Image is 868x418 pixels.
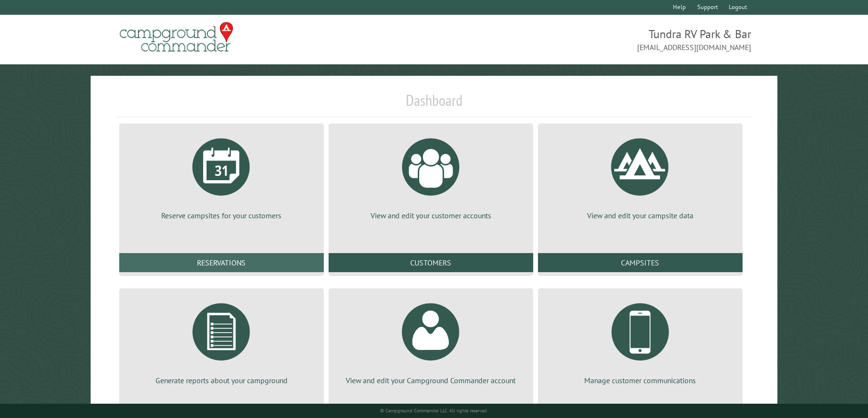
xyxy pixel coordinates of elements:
small: © Campground Commander LLC. All rights reserved. [380,408,488,414]
a: Reserve campsites for your customers [131,131,312,221]
a: Generate reports about your campground [131,296,312,386]
a: Campsites [538,253,743,272]
h1: Dashboard [117,91,752,117]
p: View and edit your Campground Commander account [340,375,522,386]
p: Manage customer communications [549,375,731,386]
a: View and edit your campsite data [549,131,731,221]
a: Manage customer communications [549,296,731,386]
p: View and edit your customer accounts [340,210,522,221]
a: View and edit your Campground Commander account [340,296,522,386]
img: Campground Commander [117,19,236,56]
p: Reserve campsites for your customers [131,210,312,221]
a: Customers [329,253,533,272]
a: Reservations [119,253,324,272]
p: Generate reports about your campground [131,375,312,386]
span: Tundra RV Park & Bar [EMAIL_ADDRESS][DOMAIN_NAME] [434,26,751,53]
a: View and edit your customer accounts [340,131,522,221]
p: View and edit your campsite data [549,210,731,221]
